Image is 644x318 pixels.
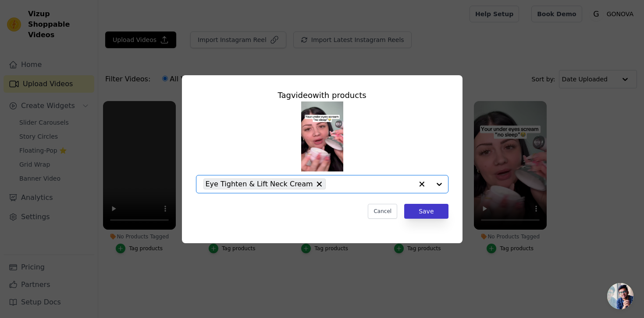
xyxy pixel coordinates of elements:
img: tn-93444710f28242c89eb3210f1d4353c2.png [301,101,343,171]
a: Open chat [607,283,633,309]
div: Tag video with products [196,89,448,101]
button: Cancel [368,204,397,219]
span: Eye Tighten & Lift Neck Cream [206,178,313,189]
button: Save [404,204,448,219]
